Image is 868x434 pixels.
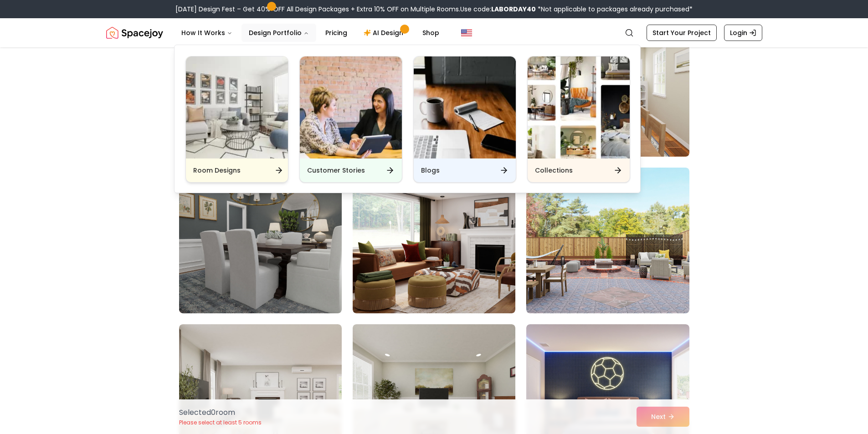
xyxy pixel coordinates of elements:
h6: Room Designs [193,166,241,175]
a: Customer StoriesCustomer Stories [299,56,402,183]
b: LABORDAY40 [491,5,536,14]
a: BlogsBlogs [413,56,516,183]
div: [DATE] Design Fest – Get 40% OFF All Design Packages + Extra 10% OFF on Multiple Rooms. [175,5,693,14]
a: AI Design [356,24,413,42]
h6: Collections [535,166,573,175]
nav: Main [174,24,447,42]
h6: Blogs [421,166,440,175]
img: Room Designs [186,56,288,158]
button: Design Portfolio [241,24,316,42]
img: Room room-30 [526,168,689,313]
button: How It Works [174,24,240,42]
img: Collections [528,56,630,158]
img: Blogs [414,56,516,158]
img: Room room-28 [179,168,342,313]
a: Room DesignsRoom Designs [185,56,288,183]
a: Pricing [318,24,354,42]
a: Start Your Project [647,25,717,41]
a: Login [724,25,762,41]
span: *Not applicable to packages already purchased* [536,5,693,14]
img: Room room-29 [353,168,515,313]
nav: Global [106,18,762,47]
img: United States [461,27,472,38]
div: Design Portfolio [175,45,641,194]
p: Selected 0 room [179,407,262,418]
a: Shop [415,24,447,42]
a: CollectionsCollections [527,56,630,183]
img: Customer Stories [300,56,402,158]
p: Please select at least 5 rooms [179,419,262,426]
a: Spacejoy [106,24,163,42]
img: Spacejoy Logo [106,24,163,42]
h6: Customer Stories [307,166,365,175]
span: Use code: [460,5,536,14]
